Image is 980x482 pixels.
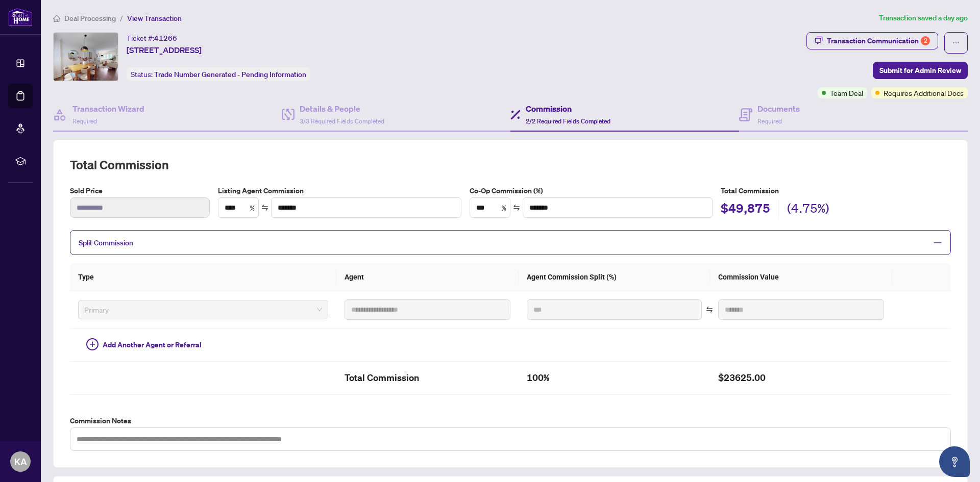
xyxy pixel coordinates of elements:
button: Add Another Agent or Referral [78,337,210,353]
span: Submit for Admin Review [879,62,961,79]
h4: Details & People [300,103,384,115]
span: Add Another Agent or Referral [103,339,202,350]
span: plus-circle [86,338,99,350]
div: Transaction Communication [827,33,930,49]
th: Agent Commission Split (%) [519,263,710,291]
h5: Total Commission [721,185,951,196]
span: 3/3 Required Fields Completed [300,117,384,125]
span: swap [513,204,520,211]
li: / [120,12,123,24]
span: View Transaction [127,14,182,23]
span: home [53,15,60,22]
h4: Commission [526,103,610,115]
h2: 100% [527,370,702,386]
div: 2 [921,36,930,45]
article: Transaction saved a day ago [879,12,968,24]
span: Required [72,117,97,125]
span: ellipsis [952,39,960,46]
div: Status: [127,67,310,81]
h2: $49,875 [721,200,770,219]
span: 41266 [154,34,177,43]
span: Trade Number Generated - Pending Information [154,70,306,79]
span: Team Deal [830,87,863,98]
span: swap [261,204,268,211]
h2: Total Commission [345,370,510,386]
img: logo [8,8,33,27]
div: Ticket #: [127,32,177,44]
h2: $23625.00 [718,370,884,386]
h4: Documents [757,103,800,115]
span: 2/2 Required Fields Completed [526,117,610,125]
h2: Total Commission [70,157,951,173]
span: Required [757,117,782,125]
label: Co-Op Commission (%) [470,185,713,196]
span: Primary [84,302,322,317]
th: Type [70,263,336,291]
div: Split Commission [70,230,951,255]
img: IMG-E12231815_1.jpg [54,33,118,81]
span: minus [933,238,942,247]
span: swap [706,306,713,313]
th: Commission Value [710,263,892,291]
span: KA [14,454,27,469]
button: Submit for Admin Review [873,62,968,79]
span: Deal Processing [64,14,116,23]
button: Open asap [939,446,970,477]
h4: Transaction Wizard [72,103,144,115]
h2: (4.75%) [787,200,829,219]
button: Transaction Communication2 [806,32,938,49]
label: Sold Price [70,185,210,196]
span: Split Commission [79,238,133,247]
span: [STREET_ADDRESS] [127,44,202,56]
span: Requires Additional Docs [884,87,964,98]
th: Agent [336,263,519,291]
label: Commission Notes [70,415,951,426]
label: Listing Agent Commission [218,185,461,196]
